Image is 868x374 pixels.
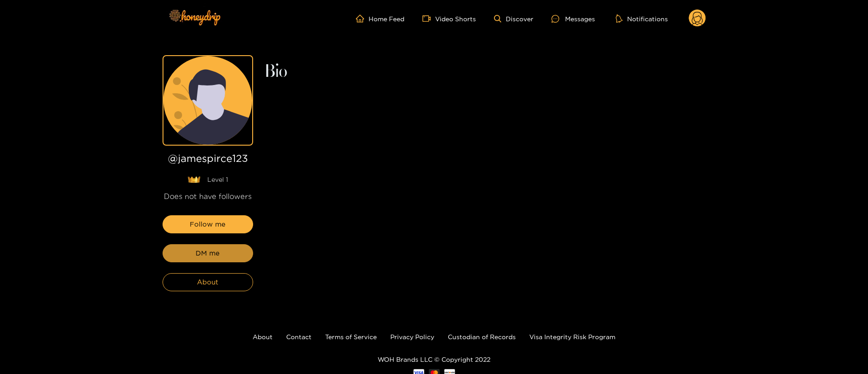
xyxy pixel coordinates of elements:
img: lavel grade [187,176,201,183]
h2: Bio [264,64,706,80]
a: Home Feed [356,14,404,23]
a: Terms of Service [325,333,377,340]
span: home [356,14,369,23]
a: Custodian of Records [448,333,516,340]
button: Notifications [613,14,671,23]
a: Contact [286,333,312,340]
a: Visa Integrity Risk Program [529,333,615,340]
button: Follow me [163,215,253,233]
div: Does not have followers [163,191,253,202]
span: About [197,277,218,288]
span: DM me [196,248,220,259]
a: About [253,333,273,340]
button: DM me [163,244,253,262]
h1: @ jamespirce123 [163,153,253,168]
span: Follow me [190,219,225,230]
span: Level 1 [207,175,228,184]
a: Privacy Policy [390,333,434,340]
a: Discover [494,15,533,23]
a: Video Shorts [422,14,476,23]
div: Messages [551,14,595,24]
button: About [163,273,253,291]
span: video-camera [422,14,435,23]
